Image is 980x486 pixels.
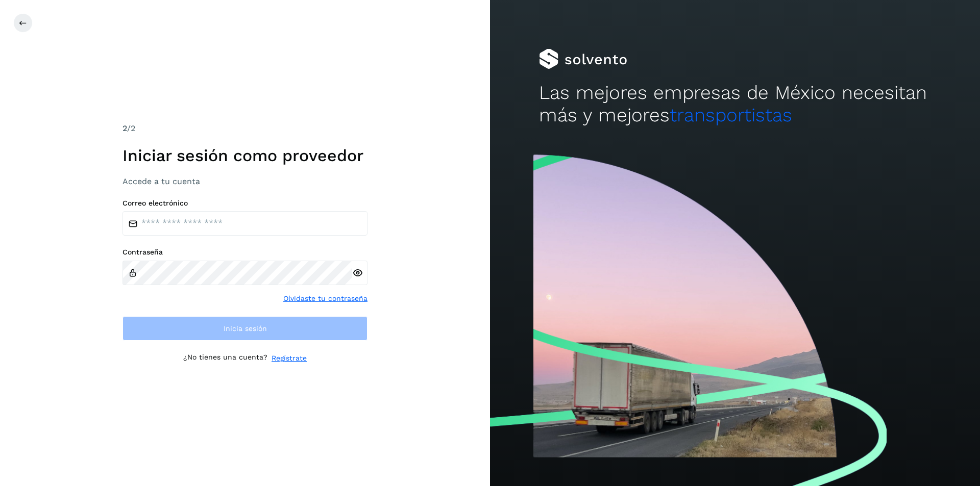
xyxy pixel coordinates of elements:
span: Inicia sesión [224,325,267,332]
span: 2 [122,123,127,133]
span: transportistas [670,104,792,126]
label: Contraseña [122,248,367,257]
a: Olvidaste tu contraseña [283,293,367,304]
h3: Accede a tu cuenta [122,176,367,186]
a: Regístrate [272,353,307,364]
label: Correo electrónico [122,199,367,208]
button: Inicia sesión [122,316,367,341]
h2: Las mejores empresas de México necesitan más y mejores [539,82,931,127]
p: ¿No tienes una cuenta? [183,353,267,364]
h1: Iniciar sesión como proveedor [122,146,367,165]
div: /2 [122,122,367,135]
